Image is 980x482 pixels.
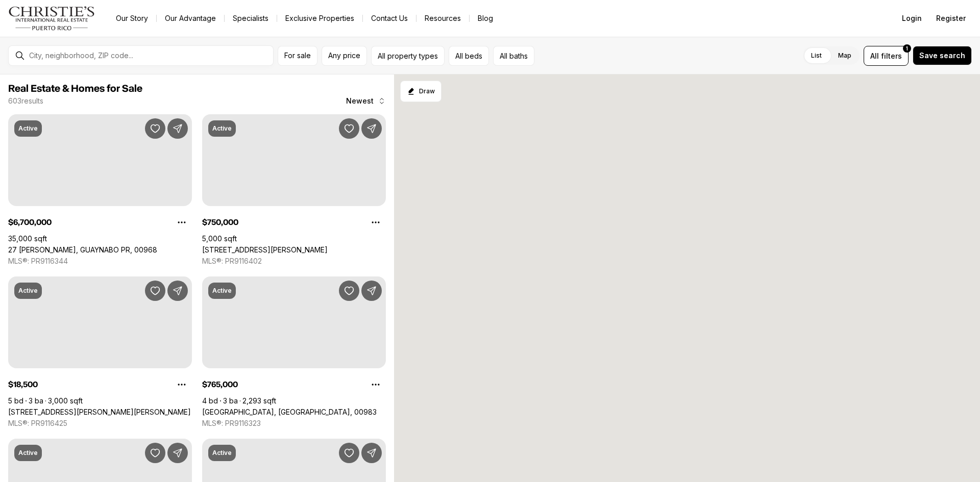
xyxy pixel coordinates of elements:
button: All baths [493,46,534,66]
span: Register [936,14,966,22]
span: Save search [919,52,965,60]
a: 1123 CALLE MARBELLA, CAROLINA PR, 00983 [202,408,377,417]
a: 54 CALLE 54 SE #1273, SAN JUAN PR, 00921 [202,245,328,255]
button: All property types [371,46,445,66]
img: logo [8,6,95,31]
button: Start drawing [400,81,442,102]
label: Map [830,46,860,65]
button: Save Property: 1123 CALLE MARBELLA [339,281,359,301]
button: Register [930,8,972,29]
span: Newest [346,97,374,105]
button: Save Property: 27 AMELIA [145,118,165,139]
button: Allfilters1 [864,46,909,66]
span: filters [881,50,902,61]
span: Any price [328,52,360,60]
button: Save search [913,46,972,65]
a: 27 AMELIA, GUAYNABO PR, 00968 [8,245,157,255]
button: Property options [365,374,386,395]
p: Active [212,449,232,457]
button: Contact Us [363,11,416,26]
button: Save Property: 1863 FERNANDEZ JUNCOS #701 [145,443,165,463]
button: All beds [449,46,489,66]
button: For sale [278,46,317,66]
span: Real Estate & Homes for Sale [8,84,142,94]
a: Exclusive Properties [277,11,362,26]
button: Save Property: 54 CALLE 54 SE #1273 [339,118,359,139]
a: Resources [416,11,469,26]
button: Login [896,8,928,29]
span: For sale [284,52,311,60]
a: Blog [470,11,501,26]
button: Save Property: 1715 COND. LA INMACULADA PLAZA I #PH4 [339,443,359,463]
button: Any price [322,46,367,66]
p: 603 results [8,97,43,105]
span: Login [902,14,922,22]
p: Active [18,449,38,457]
button: Property options [171,374,192,395]
button: Newest [340,91,392,111]
a: Our Story [108,11,156,26]
button: Save Property: 1215 CALLE LUCHETTI [145,281,165,301]
a: 1215 CALLE LUCHETTI, SAN JUAN PR, 00907 [8,408,191,417]
span: 1 [906,44,908,53]
p: Active [18,124,38,133]
span: All [870,50,879,61]
button: Property options [365,212,386,233]
p: Active [212,124,232,133]
p: Active [18,287,38,295]
a: Our Advantage [157,11,224,26]
p: Active [212,287,232,295]
button: Property options [171,212,192,233]
label: List [803,46,830,65]
a: Specialists [225,11,277,26]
